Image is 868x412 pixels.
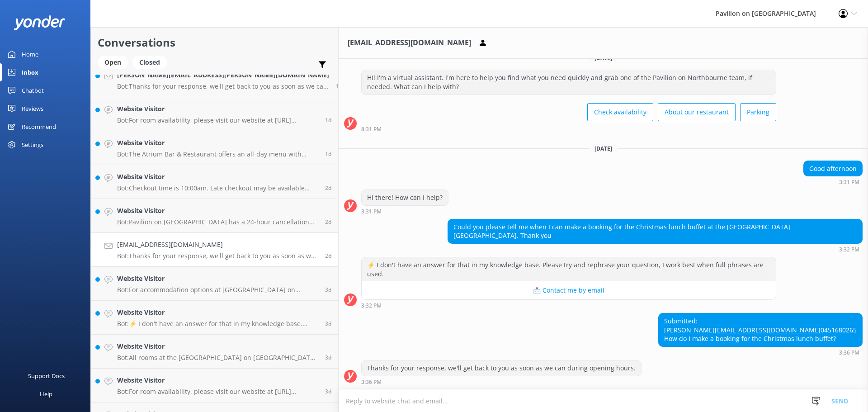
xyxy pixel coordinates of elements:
div: Settings [22,136,43,154]
p: Bot: Thanks for your response, we'll get back to you as soon as we can during opening hours. [117,82,329,90]
a: Website VisitorBot:For room availability, please visit our website at [URL][DOMAIN_NAME].1d [91,97,338,131]
h2: Conversations [98,34,331,51]
span: Oct 09 2025 02:31pm (UTC +11:00) Australia/Sydney [325,320,331,327]
div: Oct 08 2025 08:31pm (UTC +11:00) Australia/Sydney [361,126,776,132]
p: Bot: ⚡ I don't have an answer for that in my knowledge base. Please try and rephrase your questio... [117,320,318,328]
p: Bot: For room availability, please visit our website at [URL][DOMAIN_NAME]. [117,116,318,124]
div: Could you please tell me when I can make a booking for the Christmas lunch buffet at the [GEOGRAP... [448,219,862,243]
h4: Website Visitor [117,375,318,385]
button: Check availability [587,103,653,121]
span: Oct 09 2025 02:28pm (UTC +11:00) Australia/Sydney [325,354,331,361]
span: Oct 10 2025 03:43pm (UTC +11:00) Australia/Sydney [325,218,331,226]
h4: Website Visitor [117,308,318,317]
a: Website VisitorBot:Pavilion on [GEOGRAPHIC_DATA] has a 24-hour cancellation policy. Cancellations... [91,199,338,233]
strong: 3:36 PM [839,350,859,355]
div: Thanks for your response, we'll get back to you as soon as we can during opening hours. [362,360,641,376]
div: Help [40,385,52,403]
div: Oct 10 2025 03:32pm (UTC +11:00) Australia/Sydney [361,302,776,308]
div: Oct 10 2025 03:32pm (UTC +11:00) Australia/Sydney [448,246,863,252]
strong: 3:32 PM [839,247,859,252]
div: Hi there! How can I help? [362,190,448,205]
span: Oct 10 2025 03:36pm (UTC +11:00) Australia/Sydney [325,252,331,260]
div: Support Docs [28,367,65,385]
button: 📩 Contact me by email [362,281,776,299]
p: Bot: For room availability, please visit our website at [URL][DOMAIN_NAME]. [117,388,318,396]
p: Bot: Thanks for your response, we'll get back to you as soon as we can during opening hours. [117,252,318,260]
div: Good afternoon [804,161,862,176]
a: [PERSON_NAME][EMAIL_ADDRESS][PERSON_NAME][DOMAIN_NAME]Bot:Thanks for your response, we'll get bac... [91,63,338,97]
div: Recommend [22,118,56,136]
span: Oct 10 2025 04:33pm (UTC +11:00) Australia/Sydney [325,184,331,192]
div: Reviews [22,99,43,118]
div: Chatbot [22,81,44,99]
h4: [EMAIL_ADDRESS][DOMAIN_NAME] [117,240,318,250]
span: Oct 12 2025 04:49pm (UTC +11:00) Australia/Sydney [336,82,346,90]
strong: 3:31 PM [839,180,859,185]
a: Website VisitorBot:All rooms at the [GEOGRAPHIC_DATA] on [GEOGRAPHIC_DATA] are accessible using t... [91,335,338,369]
div: Oct 10 2025 03:31pm (UTC +11:00) Australia/Sydney [803,179,863,185]
a: [EMAIL_ADDRESS][DOMAIN_NAME] [715,326,821,334]
span: Oct 11 2025 12:28pm (UTC +11:00) Australia/Sydney [325,150,331,158]
strong: 8:31 PM [361,127,382,132]
div: ⚡ I don't have an answer for that in my knowledge base. Please try and rephrase your question, I ... [362,257,776,281]
p: Bot: The Atrium Bar & Restaurant offers an all-day menu with dishes to share, salads, burgers, pi... [117,150,318,158]
h4: [PERSON_NAME][EMAIL_ADDRESS][PERSON_NAME][DOMAIN_NAME] [117,70,329,80]
h4: Website Visitor [117,138,318,148]
div: Open [98,56,128,69]
h4: Website Visitor [117,341,318,351]
h4: Website Visitor [117,104,318,114]
span: Oct 11 2025 04:25pm (UTC +11:00) Australia/Sydney [325,116,331,124]
strong: 3:36 PM [361,379,382,385]
div: Home [22,45,38,63]
strong: 3:32 PM [361,303,382,308]
div: Oct 10 2025 03:31pm (UTC +11:00) Australia/Sydney [361,208,448,214]
h3: [EMAIL_ADDRESS][DOMAIN_NAME] [348,37,471,49]
span: Oct 09 2025 11:26pm (UTC +11:00) Australia/Sydney [325,286,331,294]
a: Website VisitorBot:The Atrium Bar & Restaurant offers an all-day menu with dishes to share, salad... [91,131,338,165]
h4: Website Visitor [117,172,318,182]
div: Oct 10 2025 03:36pm (UTC +11:00) Australia/Sydney [361,379,642,385]
strong: 3:31 PM [361,209,382,214]
div: Inbox [22,63,38,81]
a: Website VisitorBot:For accommodation options at [GEOGRAPHIC_DATA] on [GEOGRAPHIC_DATA], you can c... [91,267,338,301]
div: Submitted: [PERSON_NAME] 0451680265 How do I make a booking for the Christmas lunch buffet? [659,313,862,346]
div: Oct 10 2025 03:36pm (UTC +11:00) Australia/Sydney [658,349,863,355]
a: Website VisitorBot:⚡ I don't have an answer for that in my knowledge base. Please try and rephras... [91,301,338,335]
div: Closed [132,56,167,69]
button: Parking [740,103,776,121]
a: Open [98,57,132,67]
img: yonder-white-logo.png [14,15,66,30]
p: Bot: For accommodation options at [GEOGRAPHIC_DATA] on [GEOGRAPHIC_DATA], you can choose from var... [117,286,318,294]
p: Bot: Checkout time is 10:00am. Late checkout may be available depending on availability, but it c... [117,184,318,192]
a: Website VisitorBot:For room availability, please visit our website at [URL][DOMAIN_NAME].3d [91,369,338,403]
a: [EMAIL_ADDRESS][DOMAIN_NAME]Bot:Thanks for your response, we'll get back to you as soon as we can... [91,233,338,267]
h4: Website Visitor [117,274,318,284]
a: Closed [132,57,171,67]
h4: Website Visitor [117,206,318,216]
p: Bot: Pavilion on [GEOGRAPHIC_DATA] has a 24-hour cancellation policy. Cancellations and changes n... [117,218,318,226]
span: Oct 09 2025 01:12pm (UTC +11:00) Australia/Sydney [325,388,331,395]
p: Bot: All rooms at the [GEOGRAPHIC_DATA] on [GEOGRAPHIC_DATA] are accessible using the elevator, w... [117,354,318,362]
span: [DATE] [589,145,618,152]
button: About our restaurant [658,103,736,121]
div: HI! I'm a virtual assistant. I'm here to help you find what you need quickly and grab one of the ... [362,70,776,94]
a: Website VisitorBot:Checkout time is 10:00am. Late checkout may be available depending on availabi... [91,165,338,199]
